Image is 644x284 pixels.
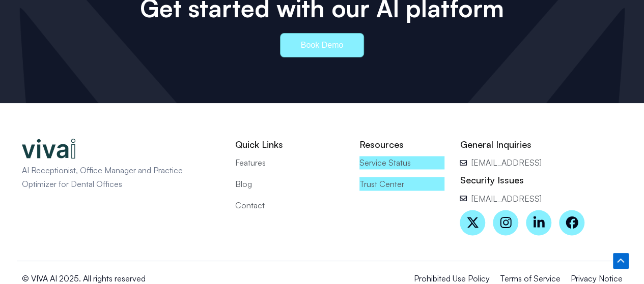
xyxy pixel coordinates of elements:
[280,33,365,57] a: Book Demo
[359,177,444,190] a: Trust Center
[235,156,344,169] a: Features
[235,177,252,190] span: Blog
[359,156,444,169] a: Service Status
[22,164,200,191] p: AI Receptionist, Office Manager and Practice Optimizer for Dental Offices
[235,198,265,211] span: Contact
[301,41,344,49] span: Book Demo
[469,156,542,169] span: [EMAIL_ADDRESS]
[469,192,542,205] span: [EMAIL_ADDRESS]
[359,156,411,169] span: Service Status
[460,174,622,186] h2: Security Issues
[235,177,344,190] a: Blog
[235,198,344,211] a: Contact
[460,139,622,150] h2: General Inquiries
[460,156,622,169] a: [EMAIL_ADDRESS]
[359,177,404,190] span: Trust Center
[359,139,444,150] h2: Resources
[235,156,266,169] span: Features
[235,139,344,150] h2: Quick Links
[460,192,622,205] a: [EMAIL_ADDRESS]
